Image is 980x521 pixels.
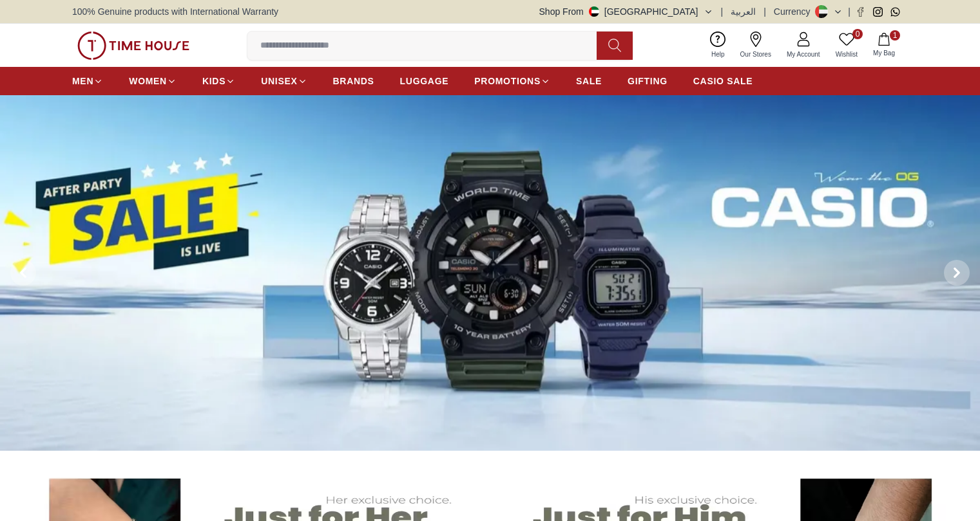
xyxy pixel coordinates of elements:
[589,6,599,17] img: United Arab Emirates
[474,69,550,93] a: PROMOTIONS
[129,75,167,87] span: WOMEN
[333,75,374,87] span: BRANDS
[706,50,730,59] span: Help
[129,69,177,93] a: WOMEN
[72,5,278,18] span: 100% Genuine products with International Warranty
[474,75,541,87] span: PROMOTIONS
[261,75,297,87] span: UNISEX
[400,69,449,93] a: LUGGAGE
[400,75,449,87] span: LUGGAGE
[828,29,865,62] a: 0Wishlist
[628,75,668,87] span: GIFTING
[628,69,668,93] a: GIFTING
[865,30,903,60] button: 1My Bag
[848,5,850,18] span: |
[704,29,733,62] a: Help
[782,50,825,59] span: My Account
[693,69,753,93] a: CASIO SALE
[261,69,307,93] a: UNISEX
[77,32,189,60] img: ...
[733,29,779,62] a: Our Stores
[868,48,900,58] span: My Bag
[856,7,865,17] a: Facebook
[831,50,863,59] span: Wishlist
[735,50,776,59] span: Our Stores
[72,75,93,87] span: MEN
[202,69,235,93] a: KIDS
[890,30,900,41] span: 1
[852,29,863,39] span: 0
[774,5,816,18] div: Currency
[693,75,753,87] span: CASIO SALE
[539,5,713,18] button: Shop From[GEOGRAPHIC_DATA]
[890,7,900,17] a: Whatsapp
[764,5,766,18] span: |
[202,75,226,87] span: KIDS
[72,69,103,93] a: MEN
[873,7,883,17] a: Instagram
[731,5,756,18] button: العربية
[576,75,602,87] span: SALE
[333,69,374,93] a: BRANDS
[576,69,602,93] a: SALE
[721,5,724,18] span: |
